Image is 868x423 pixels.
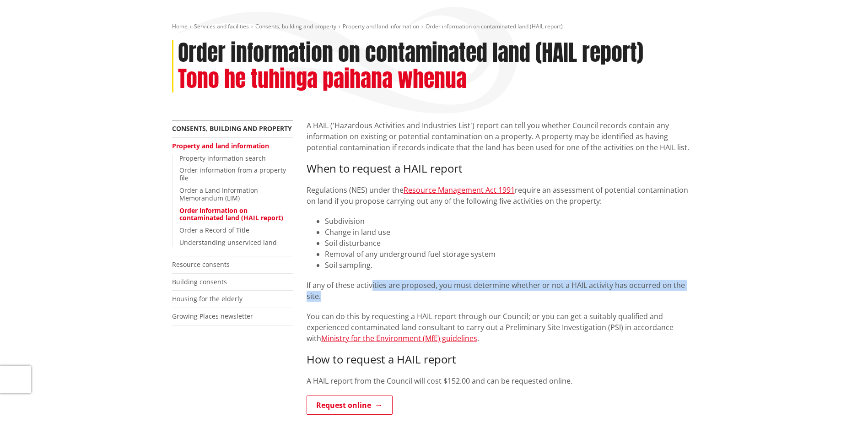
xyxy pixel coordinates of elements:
a: Consents, building and property [255,22,336,30]
span: Order information on contaminated land (HAIL report) [426,22,563,30]
p: You can do this by requesting a HAIL report through our Council; or you can get a suitably qualif... [307,311,696,344]
p: If any of these activities are proposed, you must determine whether or not a HAIL activity has oc... [307,280,696,302]
iframe: Messenger Launcher [826,385,859,418]
a: Property and land information [343,22,419,30]
a: Services and facilities [194,22,249,30]
a: Property information search [179,154,266,163]
a: Building consents [172,277,227,286]
li: Change in land use [325,227,696,238]
p: A HAIL report from the Council will cost $152.00 and can be requested online. [307,375,696,386]
a: Request online [307,396,393,415]
h3: When to request a HAIL report [307,162,696,175]
li: Subdivision [325,216,696,227]
a: Understanding unserviced land [179,238,277,247]
p: A HAIL ('Hazardous Activities and Industries List') report can tell you whether Council records c... [307,120,696,153]
a: Ministry for the Environment (MfE) guidelines [321,333,477,343]
nav: breadcrumb [172,23,696,31]
a: Resource Management Act 1991 [404,185,515,195]
a: Order a Land Information Memorandum (LIM) [179,186,258,202]
a: Resource consents [172,260,230,269]
li: Soil disturbance [325,238,696,249]
h3: How to request a HAIL report [307,353,696,366]
a: Home [172,22,188,30]
a: Order information from a property file [179,166,286,182]
a: Property and land information [172,141,269,150]
p: Regulations (NES) under the require an assessment of potential contamination on land if you propo... [307,184,696,206]
a: Order a Record of Title [179,226,249,234]
li: Soil sampling. [325,260,696,271]
h1: Order information on contaminated land (HAIL report) [178,40,643,66]
li: Removal of any underground fuel storage system [325,249,696,260]
a: Growing Places newsletter [172,312,253,320]
h2: Tono he tuhinga paihana whenua [178,66,467,92]
a: Consents, building and property [172,124,292,133]
a: Order information on contaminated land (HAIL report) [179,206,283,222]
a: Housing for the elderly [172,294,243,303]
